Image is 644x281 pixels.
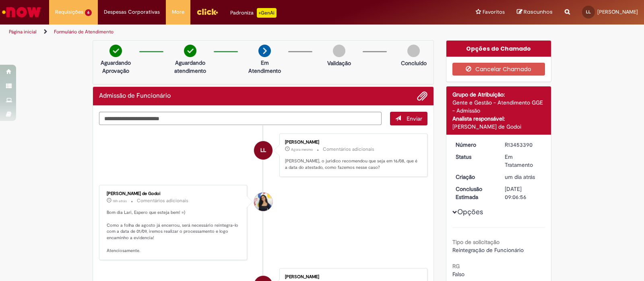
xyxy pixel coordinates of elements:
[450,173,499,181] dt: Criação
[258,45,271,57] img: arrow-next.png
[407,115,422,122] span: Enviar
[505,141,542,149] div: R13453390
[452,98,545,115] div: Gente e Gestão - Atendimento GGE - Admissão
[230,8,277,18] div: Padroniza
[1,4,42,20] img: ServiceNow
[452,238,500,246] b: Tipo de solicitação
[450,153,499,161] dt: Status
[107,191,241,196] div: [PERSON_NAME] de Godoi
[137,197,188,204] small: Comentários adicionais
[285,275,419,279] div: [PERSON_NAME]
[85,9,92,16] span: 6
[505,153,542,169] div: Em Tratamento
[6,25,423,39] ul: Trilhas de página
[505,173,535,180] time: 27/08/2025 16:01:34
[452,115,545,123] div: Analista responsável:
[586,9,591,14] span: LL
[113,199,127,203] time: 28/08/2025 13:54:42
[505,185,542,201] div: [DATE] 09:06:56
[254,141,272,160] div: Larissa Latanzio Montezel Lemes
[597,8,638,15] span: [PERSON_NAME]
[452,63,545,76] button: Cancelar Chamado
[323,146,374,153] small: Comentários adicionais
[285,140,419,145] div: [PERSON_NAME]
[446,41,551,57] div: Opções do Chamado
[54,29,114,35] a: Formulário de Atendimento
[99,92,171,100] h2: Admissão de Funcionário Histórico de tíquete
[254,193,272,211] div: Ana Santos de Godoi
[452,263,460,270] b: RG
[55,8,83,16] span: Requisições
[327,59,351,67] p: Validação
[517,8,553,16] a: Rascunhos
[450,141,499,149] dt: Número
[291,147,313,152] span: Agora mesmo
[505,173,542,181] div: 27/08/2025 16:01:34
[450,185,499,201] dt: Conclusão Estimada
[452,90,545,98] div: Grupo de Atribuição:
[171,59,210,75] p: Aguardando atendimento
[96,59,135,75] p: Aguardando Aprovação
[196,6,218,18] img: click_logo_yellow_360x200.png
[257,8,277,18] p: +GenAi
[109,45,122,57] img: check-circle-green.png
[452,246,524,254] span: Reintegração de Funcionário
[260,141,266,160] span: LL
[104,8,160,16] span: Despesas Corporativas
[401,59,427,67] p: Concluído
[99,112,382,125] textarea: Digite sua mensagem aqui...
[390,112,427,125] button: Enviar
[184,45,196,57] img: check-circle-green.png
[9,29,37,35] a: Página inicial
[107,209,241,254] p: Bom dia Lari, Espero que esteja bem! =) Como a folha de agosto já encerrou, será necessário reint...
[452,123,545,131] div: [PERSON_NAME] de Godoi
[452,271,464,278] span: Falso
[524,8,553,16] span: Rascunhos
[245,59,284,75] p: Em Atendimento
[417,91,427,101] button: Adicionar anexos
[407,45,420,57] img: img-circle-grey.png
[291,147,313,152] time: 29/08/2025 08:00:36
[172,8,184,16] span: More
[483,8,505,16] span: Favoritos
[505,173,535,180] span: um dia atrás
[113,199,127,203] span: 18h atrás
[285,158,419,170] p: [PERSON_NAME], o juridico recomendou que seja em 16/08, que é a data do atestado, como fazemos ne...
[333,45,345,57] img: img-circle-grey.png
